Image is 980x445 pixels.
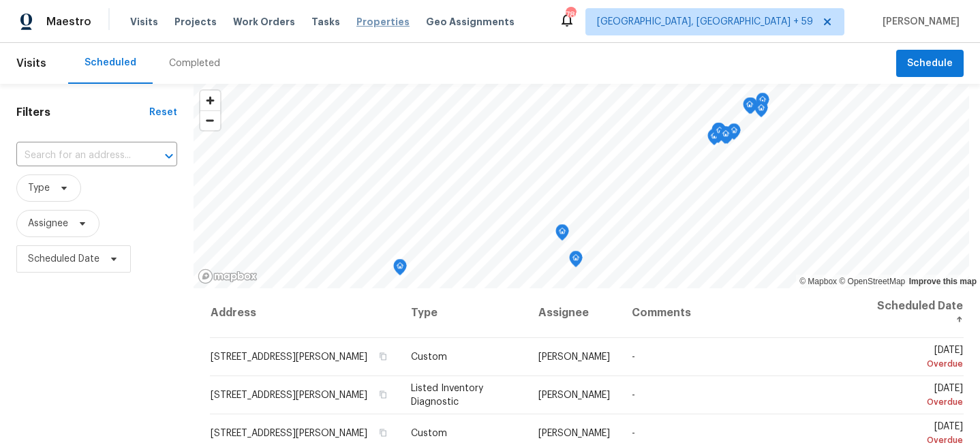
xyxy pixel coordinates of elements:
div: Map marker [707,129,721,150]
span: [PERSON_NAME] [877,15,960,29]
div: Map marker [569,251,583,272]
span: Maestro [46,15,91,29]
span: Properties [356,15,410,29]
div: Scheduled [85,56,136,70]
button: Copy Address [377,350,389,363]
span: - [632,390,635,400]
span: Listed Inventory Diagnostic [411,384,483,407]
span: Scheduled Date [28,252,99,266]
a: Mapbox [799,277,837,286]
div: Completed [169,57,220,70]
button: Copy Address [377,388,389,401]
button: Zoom in [200,91,220,110]
span: Custom [411,429,447,438]
h1: Filters [16,106,149,119]
span: [PERSON_NAME] [538,429,610,438]
div: Map marker [393,259,407,280]
div: 780 [566,8,575,22]
span: Type [28,181,50,195]
th: Scheduled Date ↑ [859,288,964,338]
div: Map marker [711,123,725,144]
input: Search for an address... [16,145,139,166]
span: [GEOGRAPHIC_DATA], [GEOGRAPHIC_DATA] + 59 [597,15,813,29]
a: Improve this map [909,277,977,286]
span: [PERSON_NAME] [538,352,610,362]
div: Overdue [870,357,963,371]
div: Map marker [744,97,758,119]
span: [PERSON_NAME] [538,390,610,400]
span: [STREET_ADDRESS][PERSON_NAME] [211,429,367,438]
a: OpenStreetMap [839,277,905,286]
span: [STREET_ADDRESS][PERSON_NAME] [211,352,367,362]
span: [DATE] [870,384,963,409]
div: Map marker [712,123,726,144]
span: [DATE] [870,346,963,371]
div: Map marker [719,127,733,148]
span: Zoom out [200,111,220,130]
a: Mapbox homepage [198,268,258,284]
th: Address [210,288,400,338]
button: Zoom out [200,110,220,130]
span: - [632,429,635,438]
span: Schedule [907,55,953,72]
th: Type [400,288,527,338]
span: Visits [16,48,46,78]
span: Visits [130,15,158,29]
canvas: Map [194,84,969,288]
button: Copy Address [377,427,389,439]
button: Open [159,147,179,166]
div: Map marker [754,101,768,122]
span: Projects [174,15,217,29]
span: [STREET_ADDRESS][PERSON_NAME] [211,390,367,400]
span: Custom [411,352,447,362]
span: Work Orders [233,15,295,29]
span: Assignee [28,217,68,230]
div: Map marker [743,97,756,119]
span: - [632,352,635,362]
div: Overdue [870,395,963,409]
button: Schedule [896,50,964,78]
div: Map marker [555,224,569,245]
span: Geo Assignments [426,15,515,29]
div: Map marker [727,123,741,144]
th: Assignee [527,288,621,338]
th: Comments [621,288,859,338]
div: Map marker [713,123,726,144]
div: Reset [149,106,177,119]
div: Map marker [719,126,733,147]
span: Tasks [311,17,340,27]
div: Map marker [756,93,769,114]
